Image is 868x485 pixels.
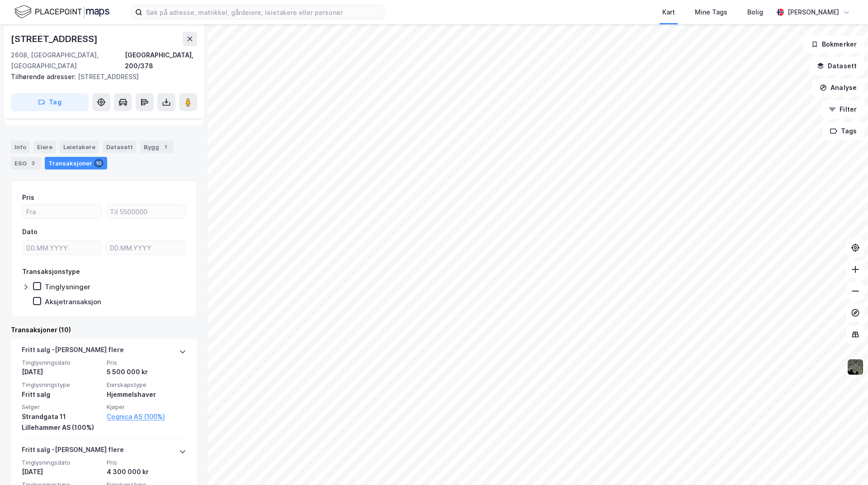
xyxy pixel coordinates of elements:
[11,73,78,80] span: Tilhørende adresser:
[11,325,197,335] div: Transaksjoner (10)
[22,459,101,466] span: Tinglysningsdato
[22,367,101,377] div: [DATE]
[11,71,190,82] div: [STREET_ADDRESS]
[23,205,102,218] input: Fra
[107,466,186,477] div: 4 300 000 kr
[747,7,763,18] div: Bolig
[823,442,868,485] div: Kontrollprogram for chat
[803,35,864,53] button: Bokmerker
[28,159,38,168] div: 3
[161,142,170,151] div: 1
[107,411,186,422] a: Cognica AS (100%)
[22,266,80,277] div: Transaksjonstype
[22,466,101,477] div: [DATE]
[11,50,125,71] div: 2608, [GEOGRAPHIC_DATA], [GEOGRAPHIC_DATA]
[11,93,89,111] button: Tag
[140,141,174,153] div: Bygg
[106,241,185,254] input: DD.MM.YYYY
[22,411,101,433] div: Strandgata 11 Lillehammer AS (100%)
[22,359,101,367] span: Tinglysningsdato
[23,241,102,254] input: DD.MM.YYYY
[662,7,675,18] div: Kart
[22,389,101,400] div: Fritt salg
[812,79,864,97] button: Analyse
[106,205,185,218] input: Til 5500000
[847,358,864,376] img: 9k=
[821,100,864,118] button: Filter
[107,367,186,377] div: 5 500 000 kr
[107,389,186,400] div: Hjemmelshaver
[94,159,104,168] div: 10
[11,32,99,46] div: [STREET_ADDRESS]
[22,192,34,203] div: Pris
[22,444,124,459] div: Fritt salg - [PERSON_NAME] flere
[107,403,186,411] span: Kjøper
[22,381,101,389] span: Tinglysningstype
[103,141,137,153] div: Datasett
[809,57,864,75] button: Datasett
[107,381,186,389] span: Eierskapstype
[822,122,864,140] button: Tags
[695,7,727,18] div: Mine Tags
[14,4,109,20] img: logo.f888ab2527a4732fd821a326f86c7f29.svg
[823,442,868,485] iframe: Chat Widget
[107,359,186,367] span: Pris
[788,7,839,18] div: [PERSON_NAME]
[60,141,99,153] div: Leietakere
[45,157,107,170] div: Transaksjoner
[45,283,90,291] div: Tinglysninger
[33,141,56,153] div: Eiere
[107,459,186,466] span: Pris
[142,5,384,19] input: Søk på adresse, matrikkel, gårdeiere, leietakere eller personer
[125,50,197,71] div: [GEOGRAPHIC_DATA], 200/378
[22,403,101,411] span: Selger
[22,226,38,237] div: Dato
[11,141,30,153] div: Info
[45,297,101,306] div: Aksjetransaksjon
[11,157,41,170] div: ESG
[22,344,124,359] div: Fritt salg - [PERSON_NAME] flere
